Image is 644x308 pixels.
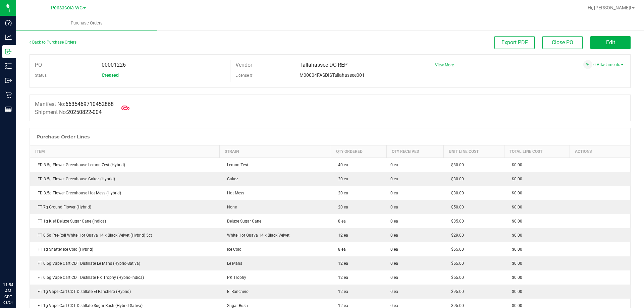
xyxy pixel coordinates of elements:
span: Deluxe Sugar Cane [224,219,261,224]
th: Unit Line Cost [444,145,504,158]
span: 20 ea [335,177,348,181]
span: 0 ea [390,289,398,295]
span: 0 ea [390,246,398,252]
span: 0 ea [390,162,398,168]
span: 0 ea [390,176,398,182]
span: $95.00 [448,289,464,294]
span: Created [102,72,119,78]
span: 0 ea [390,204,398,210]
span: 20 ea [335,191,348,195]
div: FT 7g Ground Flower (Hybrid) [34,204,216,210]
div: FD 3.5g Flower Greenhouse Cakez (Hybrid) [34,176,216,182]
span: $0.00 [508,247,522,252]
inline-svg: Analytics [5,34,12,41]
span: Export PDF [501,39,528,46]
inline-svg: Reports [5,106,12,113]
p: 11:54 AM CDT [3,282,13,300]
span: 12 ea [335,275,348,280]
label: Manifest No: [35,100,114,108]
span: None [224,205,237,209]
label: License # [235,70,252,80]
div: FT 1g Kief Deluxe Sugar Cane (Indica) [34,218,216,224]
span: $35.00 [448,219,464,224]
span: $30.00 [448,163,464,167]
a: View More [435,63,454,67]
span: $0.00 [508,177,522,181]
span: 12 ea [335,303,348,308]
span: 12 ea [335,289,348,294]
span: $50.00 [448,205,464,209]
span: Hi, [PERSON_NAME]! [588,5,631,10]
a: Back to Purchase Orders [30,40,76,45]
span: $30.00 [448,177,464,181]
label: Status [35,70,47,80]
span: PK Trophy [224,275,246,280]
inline-svg: Inventory [5,63,12,69]
label: Vendor [235,60,252,70]
p: 08/24 [3,300,13,305]
span: Tallahassee DC REP [300,62,347,68]
span: M00004FASDISTallahassee001 [300,72,365,78]
span: $0.00 [508,219,522,224]
span: 20 ea [335,205,348,209]
span: Sugar Rush [224,303,248,308]
th: Qty Ordered [331,145,386,158]
span: 0 ea [390,190,398,196]
inline-svg: Outbound [5,77,12,84]
div: FD 3.5g Flower Greenhouse Hot Mess (Hybrid) [34,190,216,196]
button: Close PO [542,36,583,49]
span: Purchase Orders [62,20,112,26]
span: 8 ea [335,247,346,252]
span: $29.00 [448,233,464,238]
span: Lemon Zest [224,163,248,167]
span: Ice Cold [224,247,241,252]
span: $0.00 [508,303,522,308]
span: 0 ea [390,274,398,281]
span: 0 ea [390,260,398,266]
label: PO [35,60,42,70]
span: $55.00 [448,261,464,266]
span: Attach a document [583,60,592,69]
span: White Hot Guava 14 x Black Velvet [224,233,289,238]
span: 8 ea [335,219,346,224]
span: 12 ea [335,233,348,238]
h1: Purchase Order Lines [37,134,90,139]
span: 6635469710452868 [65,101,114,107]
inline-svg: Inbound [5,48,12,55]
div: FT 0.5g Vape Cart CDT Distillate PK Trophy (Hybrid-Indica) [34,274,216,281]
span: El Ranchero [224,289,249,294]
span: 0 ea [390,232,398,238]
span: $0.00 [508,275,522,280]
span: 0 ea [390,218,398,224]
button: Edit [590,36,631,49]
div: FT 0.5g Pre-Roll White Hot Guava 14 x Black Velvet (Hybrid) 5ct [34,232,216,238]
span: $0.00 [508,233,522,238]
span: $0.00 [508,191,522,195]
span: 00001226 [102,62,126,68]
div: FT 1g Vape Cart CDT Distillate El Ranchero (Hybrid) [34,289,216,295]
span: Close PO [552,39,573,46]
th: Qty Received [386,145,443,158]
span: Le Mans [224,261,242,266]
a: Purchase Orders [16,16,157,30]
span: Cakez [224,177,238,181]
span: $65.00 [448,247,464,252]
span: $0.00 [508,163,522,167]
span: $30.00 [448,191,464,195]
span: Edit [606,39,615,46]
span: $0.00 [508,205,522,209]
span: Pensacola WC [51,5,83,11]
span: Mark as Arrived [119,101,132,115]
a: 0 Attachments [593,62,624,67]
inline-svg: Dashboard [5,19,12,26]
div: FD 3.5g Flower Greenhouse Lemon Zest (Hybrid) [34,162,216,168]
span: 40 ea [335,163,348,167]
div: FT 1g Shatter Ice Cold (Hybrid) [34,246,216,252]
th: Actions [570,145,630,158]
span: 12 ea [335,261,348,266]
span: Hot Mess [224,191,244,195]
span: 20250822-004 [67,109,102,115]
th: Item [30,145,220,158]
span: $55.00 [448,275,464,280]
